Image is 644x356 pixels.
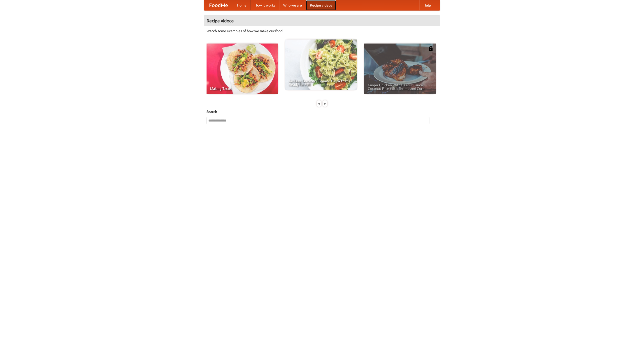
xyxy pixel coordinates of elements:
h4: Recipe videos [204,16,440,26]
a: Who we are [279,0,306,10]
a: How it works [251,0,279,10]
p: Watch some examples of how we make our food! [207,28,437,33]
div: » [323,100,327,107]
a: Help [419,0,435,10]
a: FoodMe [204,0,233,10]
a: Recipe videos [306,0,336,10]
img: 483408.png [428,46,433,51]
span: Making Tacos [210,87,274,90]
div: « [317,100,321,107]
a: Making Tacos [207,44,278,94]
h5: Search [207,109,437,114]
a: An Easy, Summery Tomato Pasta That's Ready for Fall [285,39,357,90]
span: An Easy, Summery Tomato Pasta That's Ready for Fall [289,79,353,86]
a: Home [233,0,251,10]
